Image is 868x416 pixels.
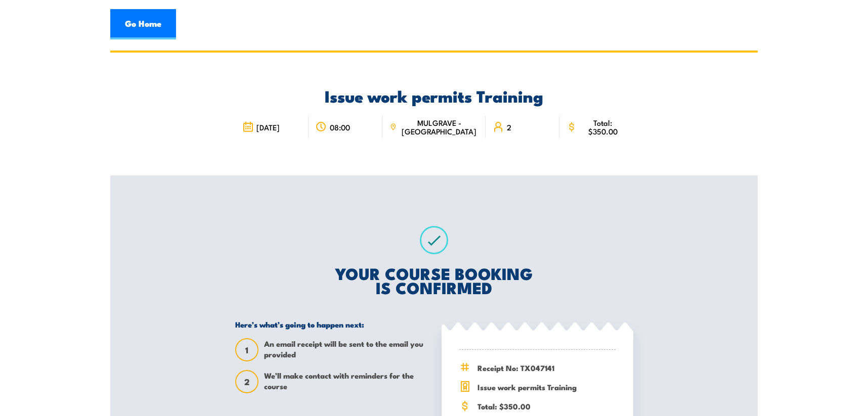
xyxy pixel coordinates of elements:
span: An email receipt will be sent to the email you provided [264,338,427,361]
a: Go Home [110,9,176,39]
span: 2 [236,377,257,387]
span: [DATE] [256,123,280,131]
h2: Issue work permits Training [235,88,633,103]
span: Total: $350.00 [478,400,616,412]
span: Receipt No: TX047141 [478,362,616,374]
h2: YOUR COURSE BOOKING IS CONFIRMED [235,266,633,294]
span: 2 [507,123,511,131]
span: We’ll make contact with reminders for the course [264,370,427,393]
span: 1 [236,345,257,355]
h5: Here’s what’s going to happen next: [235,319,427,329]
span: Total: $350.00 [580,118,626,135]
span: 08:00 [330,123,350,131]
span: MULGRAVE - [GEOGRAPHIC_DATA] [400,118,479,135]
span: Issue work permits Training [478,381,616,393]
